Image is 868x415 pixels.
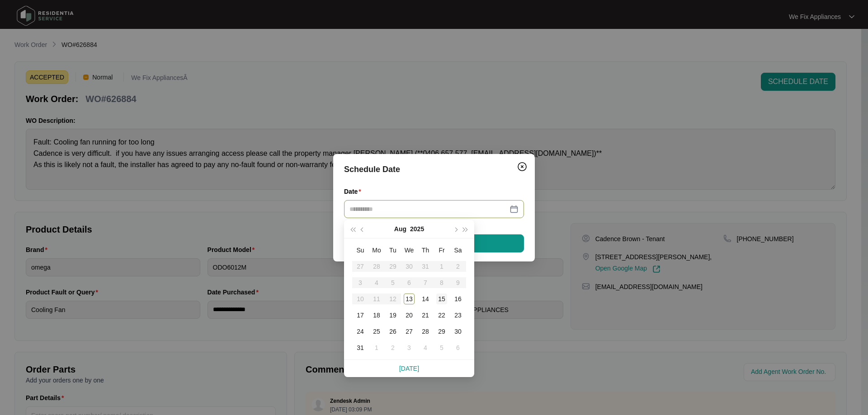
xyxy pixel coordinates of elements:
th: Tu [385,242,401,258]
th: We [401,242,417,258]
div: 27 [404,326,415,337]
div: 31 [355,342,366,353]
td: 2025-08-16 [450,291,466,307]
div: 4 [420,342,431,353]
td: 2025-08-18 [368,307,385,323]
div: 16 [453,294,463,304]
div: 23 [453,310,463,321]
div: 13 [404,294,415,304]
td: 2025-08-24 [352,323,368,340]
td: 2025-08-22 [434,307,450,323]
div: 25 [371,326,382,337]
td: 2025-08-13 [401,291,417,307]
a: [DATE] [399,365,419,372]
button: 2025 [410,220,424,238]
td: 2025-08-14 [417,291,434,307]
td: 2025-08-20 [401,307,417,323]
th: Th [417,242,434,258]
div: 20 [404,310,415,321]
div: 1 [371,342,382,353]
div: Schedule Date [344,163,524,176]
th: Mo [368,242,385,258]
td: 2025-09-03 [401,340,417,356]
label: Date [344,187,365,196]
td: 2025-08-23 [450,307,466,323]
td: 2025-08-26 [385,323,401,340]
div: 24 [355,326,366,337]
td: 2025-08-27 [401,323,417,340]
div: 22 [436,310,447,321]
div: 18 [371,310,382,321]
div: 3 [404,342,415,353]
td: 2025-09-04 [417,340,434,356]
div: 15 [436,294,447,304]
div: 6 [453,342,463,353]
input: Date [349,204,508,214]
td: 2025-08-17 [352,307,368,323]
div: 26 [387,326,398,337]
div: 30 [453,326,463,337]
td: 2025-09-06 [450,340,466,356]
td: 2025-09-02 [385,340,401,356]
td: 2025-08-15 [434,291,450,307]
td: 2025-08-25 [368,323,385,340]
div: 2 [387,342,398,353]
button: Aug [394,220,406,238]
div: 14 [420,294,431,304]
th: Fr [434,242,450,258]
div: 5 [436,342,447,353]
th: Sa [450,242,466,258]
div: 21 [420,310,431,321]
td: 2025-08-28 [417,323,434,340]
div: 28 [420,326,431,337]
td: 2025-09-01 [368,340,385,356]
td: 2025-08-21 [417,307,434,323]
td: 2025-08-31 [352,340,368,356]
button: Close [515,159,529,174]
th: Su [352,242,368,258]
td: 2025-08-29 [434,323,450,340]
td: 2025-08-30 [450,323,466,340]
td: 2025-08-19 [385,307,401,323]
td: 2025-09-05 [434,340,450,356]
img: closeCircle [517,161,528,172]
div: 17 [355,310,366,321]
div: 29 [436,326,447,337]
div: 19 [387,310,398,321]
